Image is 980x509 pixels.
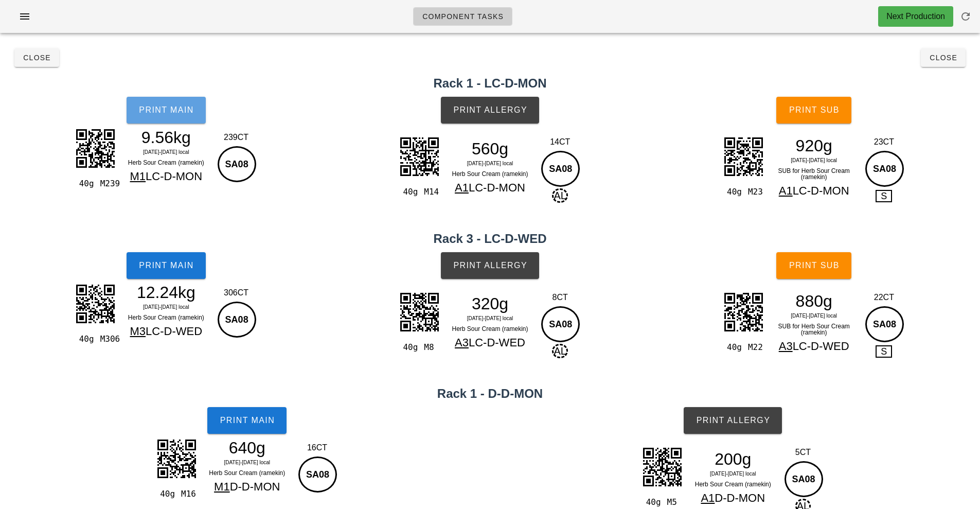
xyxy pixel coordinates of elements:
div: Herb Sour Cream (ramekin) [688,479,778,489]
div: SUB for Herb Sour Cream (ramekin) [769,321,859,338]
div: 40g [399,185,420,199]
div: SA08 [865,306,904,342]
h2: Rack 1 - D-D-MON [6,384,974,403]
button: Print Allergy [441,97,539,124]
span: [DATE]-[DATE] local [467,161,513,166]
img: oGsNGkPgwRaWsAAAAASUVORK5CYII= [636,441,688,493]
img: RRAIIQSljTEhZCPYZKsQQlDaGBNCNoJNtgohBKWNMSFkI9hkqxBCUNoYE0I2gk22CiEEpY0xIWQj2GSrH7JqFD6pWFdOAAAAA... [718,286,769,338]
span: M1 [130,170,146,183]
div: SA08 [865,151,904,187]
div: M239 [96,177,117,190]
span: Print Main [138,106,194,115]
div: 40g [723,185,744,199]
img: 9hooJNss6EgE4pItCEiFFL2slIv4lmk1pU2Yf4Lw+tJ0qWChIhjWSLuo8JEX9X+OszhBRjUjjVeaNSaNW1xJ60yR9xl0UkolL... [394,286,445,338]
span: [DATE]-[DATE] local [710,471,756,477]
span: M3 [130,325,146,338]
span: A3 [779,340,793,353]
span: AL [552,344,567,358]
span: Print Allergy [453,261,527,270]
div: 5CT [782,446,825,459]
div: Herb Sour Cream (ramekin) [202,468,292,478]
div: M306 [96,332,117,346]
span: Print Sub [789,261,840,270]
h2: Rack 3 - LC-D-WED [6,230,974,248]
div: 880g [769,293,859,309]
div: 40g [75,332,96,346]
div: SA08 [218,302,256,338]
span: [DATE]-[DATE] local [467,315,513,321]
div: SA08 [541,306,580,342]
span: [DATE]-[DATE] local [791,313,837,319]
div: M14 [420,185,441,199]
button: Print Main [207,407,287,434]
button: Print Main [127,97,206,124]
div: SA08 [298,457,337,493]
div: Herb Sour Cream (ramekin) [446,324,535,334]
span: LC-D-MON [146,170,202,183]
span: AL [552,188,567,203]
span: A1 [701,492,715,504]
span: [DATE]-[DATE] local [224,460,270,465]
span: S [876,345,892,358]
a: Component Tasks [413,7,512,26]
div: 40g [75,177,96,190]
button: Print Main [127,252,206,279]
span: Component Tasks [422,12,504,21]
div: 23CT [863,136,905,148]
span: Print Sub [789,106,840,115]
div: 560g [446,141,535,156]
button: Close [14,48,59,67]
span: A1 [779,184,793,197]
div: 12.24kg [121,285,211,300]
div: M23 [744,185,765,199]
span: Print Allergy [696,416,770,425]
div: 40g [642,496,663,509]
span: Print Allergy [453,106,527,115]
button: Print Sub [776,97,851,124]
span: A3 [455,336,469,349]
div: Herb Sour Cream (ramekin) [121,157,211,168]
div: M16 [177,487,198,501]
div: 40g [723,341,744,354]
span: LC-D-WED [146,325,202,338]
img: suYTH2XRRwhBzIhAElSK4CZ05IrJUiVzYqEyjWwmiEq8GQyJllBQFUzkIBHfCPPjXAoT+om5IEAGWwJVilCiGGvySFgQnK4je... [718,131,769,182]
button: Print Sub [776,252,851,279]
div: SA08 [785,461,823,497]
div: 9.56kg [121,130,211,145]
span: Print Main [138,261,194,270]
h2: Rack 1 - LC-D-MON [6,74,974,93]
span: LC-D-WED [469,336,525,349]
button: Close [921,48,966,67]
span: Close [23,54,51,62]
span: M1 [214,480,230,493]
div: 306CT [215,287,258,299]
div: Next Production [886,10,945,23]
div: M22 [744,341,765,354]
span: LC-D-WED [793,340,849,353]
div: 640g [202,440,292,455]
div: 200g [688,451,778,467]
div: 14CT [539,136,581,148]
div: Herb Sour Cream (ramekin) [121,312,211,323]
span: A1 [455,181,469,194]
div: M5 [663,496,684,509]
img: sa+TgwLJZ1sPCSHvCIQQ43OVLgV2TXpLU1aXKhLnD3W5334PqL0IRCG9eNrRQogNYW+AENKLpx0thNgQ9gYIIb142tFCiA1hb... [69,278,121,329]
span: S [876,190,892,202]
div: 320g [446,296,535,311]
div: 40g [156,487,177,501]
span: LC-D-MON [469,181,525,194]
div: 16CT [296,442,338,454]
div: 920g [769,138,859,153]
div: 8CT [539,291,581,304]
div: Herb Sour Cream (ramekin) [446,169,535,179]
span: D-D-MON [715,492,765,504]
div: SUB for Herb Sour Cream (ramekin) [769,166,859,182]
span: [DATE]-[DATE] local [143,149,189,155]
div: 40g [399,341,420,354]
div: M8 [420,341,441,354]
div: SA08 [218,146,256,182]
img: jhBCnvBbVUQhxb8IQbLZJh0ZcxkhenLQNVV2QayPeLy1HTumVctolxVCXhEIIcXX7FMn7OMVYlVBLIL49HUcAvbUVTzZL2nPy... [394,131,445,182]
div: 239CT [215,131,258,144]
span: LC-D-MON [793,184,849,197]
button: Print Allergy [441,252,539,279]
